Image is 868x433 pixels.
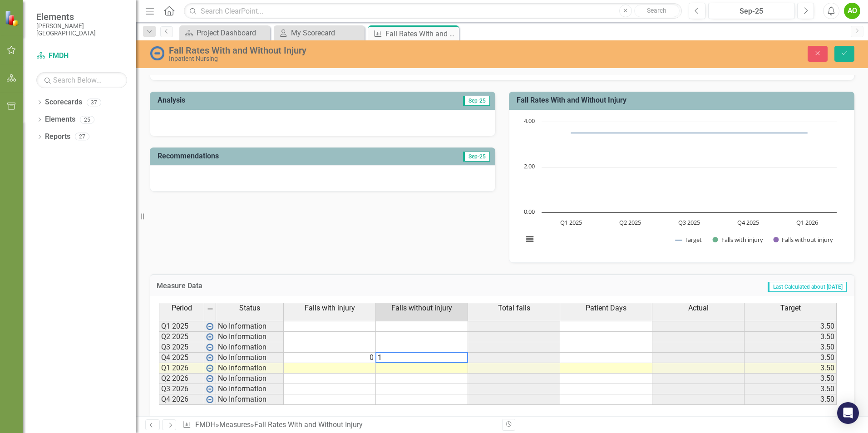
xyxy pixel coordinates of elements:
[216,332,284,342] td: No Information
[284,353,376,363] td: 0
[524,117,535,125] text: 4.00
[711,6,792,17] div: Sep-25
[676,236,702,244] button: Show Target
[523,233,536,246] button: View chart menu, Chart
[172,304,192,312] span: Period
[745,394,837,405] td: 3.50
[745,332,837,342] td: 3.50
[517,96,850,104] h3: Fall Rates With and Without Injury
[159,332,204,342] td: Q2 2025
[745,342,837,353] td: 3.50
[45,114,75,125] a: Elements
[206,364,213,372] img: wPkqUstsMhMTgAAAABJRU5ErkJggg==
[216,394,284,405] td: No Information
[5,10,20,26] img: ClearPoint Strategy
[745,374,837,384] td: 3.50
[737,218,759,226] text: Q4 2025
[45,97,82,108] a: Scorecards
[159,374,204,384] td: Q2 2026
[159,342,204,353] td: Q3 2025
[206,354,213,361] img: wPkqUstsMhMTgAAAABJRU5ErkJggg==
[206,333,213,340] img: wPkqUstsMhMTgAAAABJRU5ErkJggg==
[768,282,847,292] span: Last Calculated about [DATE]
[713,236,764,244] button: Show Falls with injury
[239,304,260,312] span: Status
[182,27,268,39] a: Project Dashboard
[708,3,795,19] button: Sep-25
[254,420,363,429] div: Fall Rates With and Without Injury
[159,363,204,374] td: Q1 2026
[206,323,213,330] img: wPkqUstsMhMTgAAAABJRU5ErkJggg==
[391,304,452,312] span: Falls without injury
[647,7,666,14] span: Search
[158,152,387,160] h3: Recommendations
[216,321,284,332] td: No Information
[197,27,268,39] div: Project Dashboard
[207,305,214,312] img: 8DAGhfEEPCf229AAAAAElFTkSuQmCC
[463,96,490,106] span: Sep-25
[169,45,545,55] div: Fall Rates With and Without Injury
[87,98,101,106] div: 37
[159,394,204,405] td: Q4 2026
[498,304,530,312] span: Total falls
[745,363,837,374] td: 3.50
[837,402,859,424] div: Open Intercom Messenger
[216,363,284,374] td: No Information
[80,116,94,123] div: 25
[158,96,324,104] h3: Analysis
[305,304,355,312] span: Falls with injury
[560,218,582,226] text: Q1 2025
[570,131,809,135] g: Target, series 1 of 3. Line with 5 data points.
[45,132,70,142] a: Reports
[216,374,284,384] td: No Information
[385,28,457,39] div: Fall Rates With and Without Injury
[844,3,860,19] button: AO
[195,420,216,429] a: FMDH
[36,22,127,37] small: [PERSON_NAME][GEOGRAPHIC_DATA]
[206,375,213,382] img: wPkqUstsMhMTgAAAABJRU5ErkJggg==
[678,218,700,226] text: Q3 2025
[159,353,204,363] td: Q4 2025
[36,11,127,22] span: Elements
[780,304,801,312] span: Target
[586,304,626,312] span: Patient Days
[216,353,284,363] td: No Information
[524,207,535,216] text: 0.00
[219,420,251,429] a: Measures
[184,3,682,19] input: Search ClearPoint...
[206,344,213,351] img: wPkqUstsMhMTgAAAABJRU5ErkJggg==
[524,162,535,170] text: 2.00
[150,46,164,60] img: No Information
[463,152,490,162] span: Sep-25
[518,117,845,253] div: Chart. Highcharts interactive chart.
[619,218,641,226] text: Q2 2025
[216,342,284,353] td: No Information
[159,321,204,332] td: Q1 2025
[36,72,127,88] input: Search Below...
[745,353,837,363] td: 3.50
[75,133,89,141] div: 27
[182,420,495,430] div: » »
[518,117,841,253] svg: Interactive chart
[688,304,709,312] span: Actual
[773,236,833,244] button: Show Falls without injury
[796,218,818,226] text: Q1 2026
[216,384,284,394] td: No Information
[745,321,837,332] td: 3.50
[291,27,362,39] div: My Scorecard
[157,282,409,290] h3: Measure Data
[36,51,127,61] a: FMDH
[159,384,204,394] td: Q3 2026
[169,55,545,62] div: Inpatient Nursing
[745,384,837,394] td: 3.50
[206,385,213,393] img: wPkqUstsMhMTgAAAABJRU5ErkJggg==
[206,396,213,403] img: wPkqUstsMhMTgAAAABJRU5ErkJggg==
[634,5,680,17] button: Search
[276,27,362,39] a: My Scorecard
